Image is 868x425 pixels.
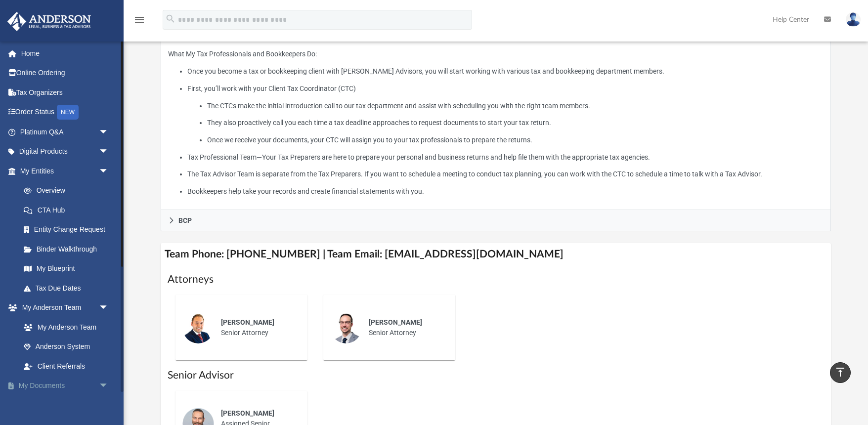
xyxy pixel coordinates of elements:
[207,134,824,146] li: Once we receive your documents, your CTC will assign you to your tax professionals to prepare the...
[14,181,124,201] a: Overview
[14,337,119,357] a: Anderson System
[221,318,274,326] span: [PERSON_NAME]
[7,43,124,63] a: Home
[178,217,192,224] span: BCP
[187,83,823,146] li: First, you’ll work with your Client Tax Coordinator (CTC)
[207,100,824,112] li: The CTCs make the initial introduction call to our tax department and assist with scheduling you ...
[362,310,448,345] div: Senior Attorney
[14,317,114,337] a: My Anderson Team
[99,298,119,318] span: arrow_drop_down
[168,48,823,197] p: What My Tax Professionals and Bookkeepers Do:
[7,161,124,181] a: My Entitiesarrow_drop_down
[330,312,362,343] img: thumbnail
[221,409,274,417] span: [PERSON_NAME]
[187,168,823,180] li: The Tax Advisor Team is separate from the Tax Preparers. If you want to schedule a meeting to con...
[14,200,124,220] a: CTA Hub
[830,362,851,383] a: vertical_align_top
[14,278,124,298] a: Tax Due Dates
[57,105,79,120] div: NEW
[133,14,145,26] i: menu
[7,83,124,102] a: Tax Organizers
[14,220,124,240] a: Entity Change Request
[14,356,119,376] a: Client Referrals
[168,368,824,382] h1: Senior Advisor
[187,151,823,164] li: Tax Professional Team—Your Tax Preparers are here to prepare your personal and business returns a...
[207,117,824,129] li: They also proactively call you each time a tax deadline approaches to request documents to start ...
[369,318,422,326] span: [PERSON_NAME]
[99,142,119,162] span: arrow_drop_down
[161,210,830,231] a: BCP
[846,12,861,27] img: User Pic
[834,366,846,378] i: vertical_align_top
[182,312,214,343] img: thumbnail
[187,185,823,198] li: Bookkeepers help take your records and create financial statements with you.
[161,41,830,210] div: Tax & Bookkeeping
[187,65,823,78] li: Once you become a tax or bookkeeping client with [PERSON_NAME] Advisors, you will start working w...
[99,376,119,396] span: arrow_drop_down
[99,122,119,142] span: arrow_drop_down
[133,19,145,26] a: menu
[161,243,830,265] h4: Team Phone: [PHONE_NUMBER] | Team Email: [EMAIL_ADDRESS][DOMAIN_NAME]
[99,161,119,181] span: arrow_drop_down
[214,310,301,345] div: Senior Attorney
[168,272,824,287] h1: Attorneys
[14,259,119,279] a: My Blueprint
[7,142,124,162] a: Digital Productsarrow_drop_down
[7,63,124,83] a: Online Ordering
[7,122,124,142] a: Platinum Q&Aarrow_drop_down
[7,376,124,396] a: My Documentsarrow_drop_down
[4,12,94,31] img: Anderson Advisors Platinum Portal
[14,239,124,259] a: Binder Walkthrough
[165,13,176,24] i: search
[7,298,119,318] a: My Anderson Teamarrow_drop_down
[7,102,124,123] a: Order StatusNEW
